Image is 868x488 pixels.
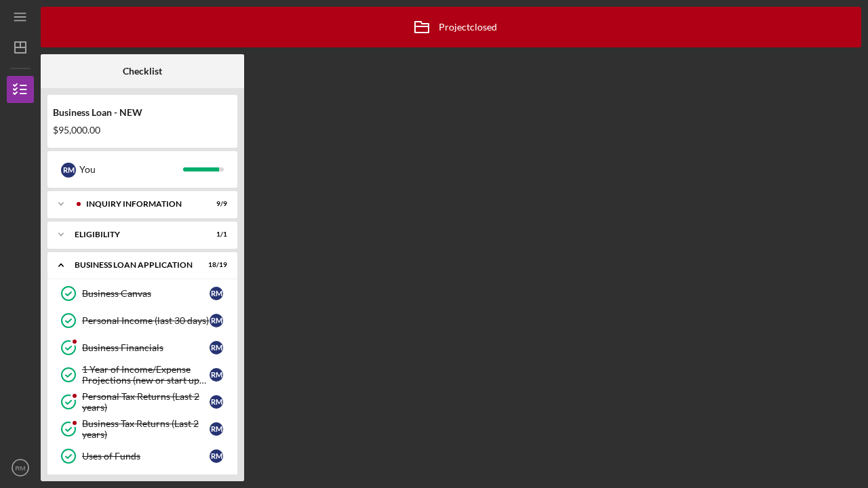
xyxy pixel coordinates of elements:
div: Business Loan - NEW [53,107,232,118]
div: Business Canvas [82,288,210,299]
a: Business CanvasRM [54,280,231,307]
div: Personal Income (last 30 days) [82,315,210,326]
div: 1 / 1 [203,230,227,239]
a: Personal Tax Returns (Last 2 years)RM [54,388,231,415]
a: 1 Year of Income/Expense Projections (new or start up businesses over $50k)RM [54,361,231,388]
div: R M [210,341,223,354]
text: RM [16,464,26,472]
div: ELIGIBILITY [75,230,193,239]
div: Business Tax Returns (Last 2 years) [82,418,210,440]
a: Uses of FundsRM [54,443,231,470]
div: R M [210,449,223,463]
a: Business FinancialsRM [54,334,231,361]
div: You [79,158,183,181]
div: R M [210,422,223,436]
div: Business Financials [82,342,210,353]
div: Project closed [405,10,497,44]
div: R M [210,395,223,409]
div: INQUIRY INFORMATION [86,200,193,208]
button: RM [7,454,34,481]
div: $95,000.00 [53,125,232,136]
div: BUSINESS LOAN APPLICATION [75,261,193,269]
b: Checklist [123,66,162,77]
div: 18 / 19 [203,261,227,269]
div: R M [210,314,223,327]
a: Business Tax Returns (Last 2 years)RM [54,415,231,443]
div: 1 Year of Income/Expense Projections (new or start up businesses over $50k) [82,364,210,386]
div: 9 / 9 [203,200,227,208]
div: Uses of Funds [82,451,210,462]
div: R M [61,163,76,178]
div: R M [210,287,223,300]
a: Personal Income (last 30 days)RM [54,307,231,334]
div: Personal Tax Returns (Last 2 years) [82,391,210,413]
div: R M [210,368,223,382]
